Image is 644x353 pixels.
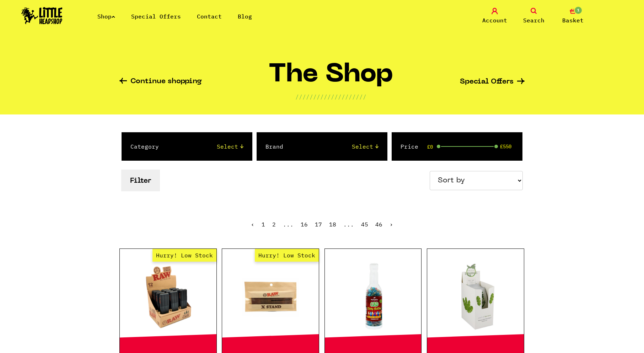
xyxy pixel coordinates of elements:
[343,221,354,228] span: ...
[265,142,283,151] label: Brand
[131,13,181,20] a: Special Offers
[301,221,308,228] a: 16
[482,16,507,25] span: Account
[130,142,159,151] label: Category
[390,221,393,228] a: Next »
[121,170,160,191] button: Filter
[562,16,584,25] span: Basket
[283,221,294,228] span: ...
[119,78,202,86] a: Continue shopping
[21,7,63,24] img: Little Head Shop Logo
[500,144,511,149] span: £550
[255,249,319,262] span: Hurry! Low Stock
[269,63,393,92] h1: The Shop
[238,13,252,20] a: Blog
[523,16,544,25] span: Search
[375,221,382,228] a: 46
[555,8,591,25] a: 1 Basket
[152,249,216,262] span: Hurry! Low Stock
[120,261,216,332] a: Hurry! Low Stock
[401,142,418,151] label: Price
[427,144,433,150] span: £0
[97,13,115,20] a: Shop
[222,261,319,332] a: Hurry! Low Stock
[574,6,583,15] span: 1
[295,92,366,101] p: ////////////////////
[361,221,368,228] a: 45
[315,221,322,228] span: 17
[516,8,552,25] a: Search
[460,78,525,86] a: Special Offers
[262,221,265,228] a: 1
[329,221,336,228] a: 18
[197,13,222,20] a: Contact
[272,221,276,228] a: 2
[251,221,254,228] a: « Previous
